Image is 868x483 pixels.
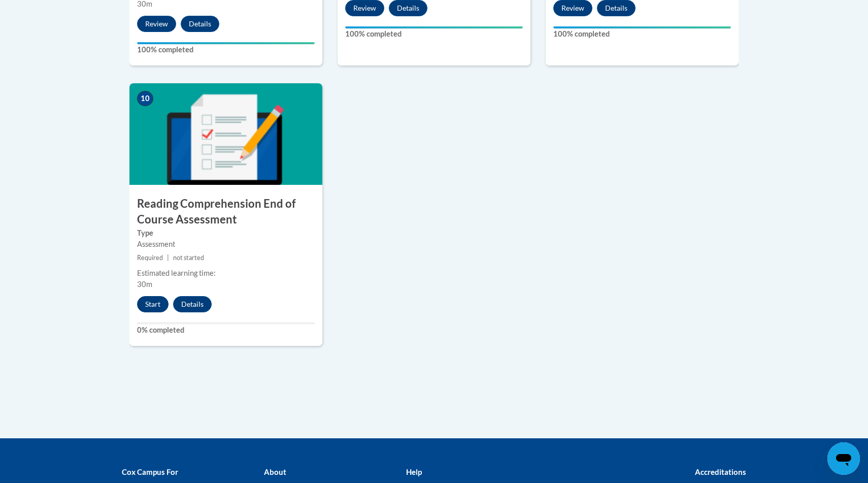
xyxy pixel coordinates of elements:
label: 100% completed [553,28,731,40]
label: 0% completed [137,325,315,336]
div: Assessment [137,239,315,250]
span: | [167,254,169,262]
span: 30m [137,280,152,288]
span: 10 [137,91,153,106]
div: Your progress [345,26,523,28]
b: Cox Campus For [122,467,178,476]
b: About [264,467,286,476]
div: Your progress [137,42,315,44]
label: 100% completed [345,28,523,40]
img: Course Image [129,83,322,185]
iframe: Button to launch messaging window [827,442,860,475]
button: Details [181,16,219,32]
span: not started [173,254,204,262]
div: Estimated learning time: [137,268,315,279]
span: Required [137,254,163,262]
label: Type [137,228,315,239]
b: Help [406,467,422,476]
button: Start [137,296,169,312]
label: 100% completed [137,44,315,55]
button: Details [173,296,212,312]
div: Your progress [553,26,731,28]
button: Review [137,16,176,32]
b: Accreditations [695,467,746,476]
h3: Reading Comprehension End of Course Assessment [129,196,322,228]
